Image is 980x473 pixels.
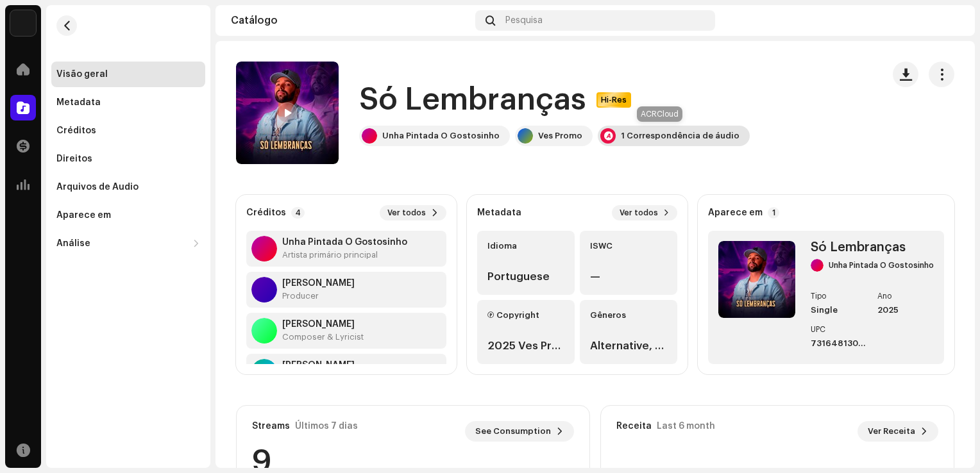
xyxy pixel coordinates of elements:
[590,241,667,251] div: ISWC
[51,231,205,256] re-m-nav-dropdown: Análise
[477,208,521,218] strong: Metadata
[387,208,426,218] span: Ver todos
[877,292,934,300] div: Ano
[657,421,715,431] div: Last 6 month
[811,305,867,315] div: Single
[465,421,574,442] button: See Consumption
[538,131,582,141] div: Ves Promo
[768,207,779,219] p-badge: 1
[811,292,867,300] div: Tipo
[811,326,867,333] div: UPC
[56,154,92,164] div: Direitos
[51,62,205,87] re-m-nav-item: Visão geral
[590,310,667,320] div: Gêneros
[56,126,96,136] div: Créditos
[252,421,290,431] div: Streams
[718,241,795,318] img: 0991f7be-225e-49fa-8389-e0092d1891c9
[295,421,358,431] div: Últimos 7 dias
[487,310,564,320] div: Ⓟ Copyright
[487,241,564,251] div: Idioma
[56,97,101,108] div: Metadata
[10,10,36,36] img: c86870aa-2232-4ba3-9b41-08f587110171
[877,305,934,315] div: 2025
[939,10,959,31] img: 3855b57e-1267-4b8d-acd9-13795e633ae2
[598,95,630,105] span: Hi-Res
[282,291,355,301] div: Producer
[282,250,407,260] div: Artista primário principal
[246,208,286,218] strong: Créditos
[857,421,938,442] button: Ver Receita
[282,332,364,342] div: Composer & Lyricist
[380,205,446,220] button: Ver todos
[708,208,763,218] strong: Aparece em
[621,131,739,141] div: 1 Correspondência de áudio
[51,203,205,228] re-m-nav-item: Aparece em
[51,90,205,115] re-m-nav-item: Metadata
[56,210,111,220] div: Aparece em
[612,205,677,220] button: Ver todos
[282,278,355,288] strong: Victor Ves
[620,208,658,218] span: Ver todos
[487,269,564,285] div: Portuguese
[359,79,586,120] h1: Só Lembranças
[282,237,407,247] strong: Unha Pintada O Gostosinho
[475,419,551,444] span: See Consumption
[590,269,667,285] div: —
[291,207,305,219] p-badge: 4
[231,15,470,26] div: Catálogo
[51,118,205,144] re-m-nav-item: Créditos
[56,69,108,79] div: Visão geral
[51,146,205,172] re-m-nav-item: Direitos
[382,131,500,141] div: Unha Pintada O Gostosinho
[487,338,564,354] div: 2025 Ves Promo
[236,62,339,164] img: 0991f7be-225e-49fa-8389-e0092d1891c9
[616,421,652,431] div: Receita
[505,15,543,26] span: Pesquisa
[590,338,667,354] div: Alternative, Forró
[868,419,915,444] span: Ver Receita
[811,241,934,254] div: Só Lembranças
[56,238,90,249] div: Análise
[56,182,139,192] div: Arquivos de Áudio
[282,360,364,370] strong: JOSE DIVINO NEVES
[829,260,934,270] div: Unha Pintada O Gostosinho
[811,338,867,349] div: 7316481300281
[51,174,205,200] re-m-nav-item: Arquivos de Áudio
[282,319,364,329] strong: ANTONIO DOMICIANO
